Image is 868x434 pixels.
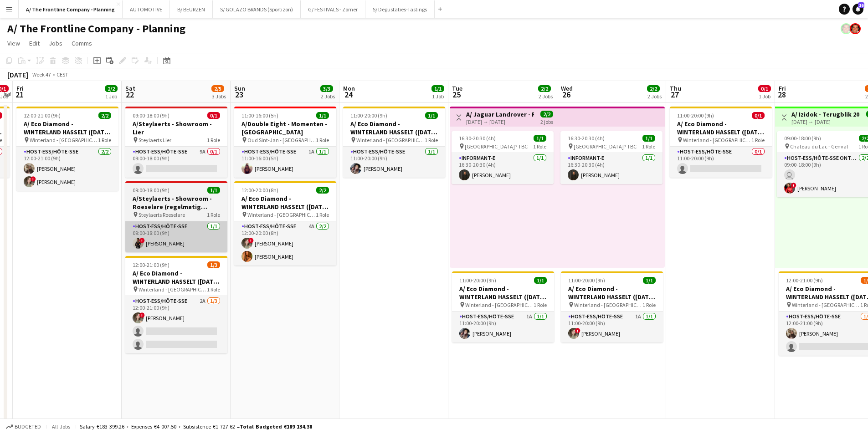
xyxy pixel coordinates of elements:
[29,39,40,47] span: Edit
[72,39,92,47] span: Comms
[123,0,170,18] button: AUTOMOTIVE
[240,423,312,430] span: Total Budgeted €189 134.38
[80,423,312,430] div: Salary €183 399.26 + Expenses €4 007.50 + Subsistence €1 727.62 =
[49,39,62,47] span: Jobs
[15,424,41,430] span: Budgeted
[170,0,213,18] button: B/ BEURZEN
[45,37,66,49] a: Jobs
[7,70,28,79] div: [DATE]
[50,423,72,430] span: All jobs
[26,37,43,49] a: Edit
[19,0,123,18] button: A/ The Frontline Company - Planning
[5,422,42,432] button: Budgeted
[68,37,96,49] a: Comms
[858,2,864,8] span: 16
[853,4,863,15] a: 16
[301,0,365,18] button: G/ FESTIVALS - Zomer
[850,23,861,34] app-user-avatar: Peter Desart
[7,39,20,47] span: View
[56,71,68,78] div: CEST
[365,0,435,18] button: S/ Degustaties-Tastings
[841,23,852,34] app-user-avatar: Peter Desart
[30,71,53,78] span: Week 47
[7,22,185,36] h1: A/ The Frontline Company - Planning
[4,37,24,49] a: View
[213,0,301,18] button: S/ GOLAZO BRANDS (Sportizon)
